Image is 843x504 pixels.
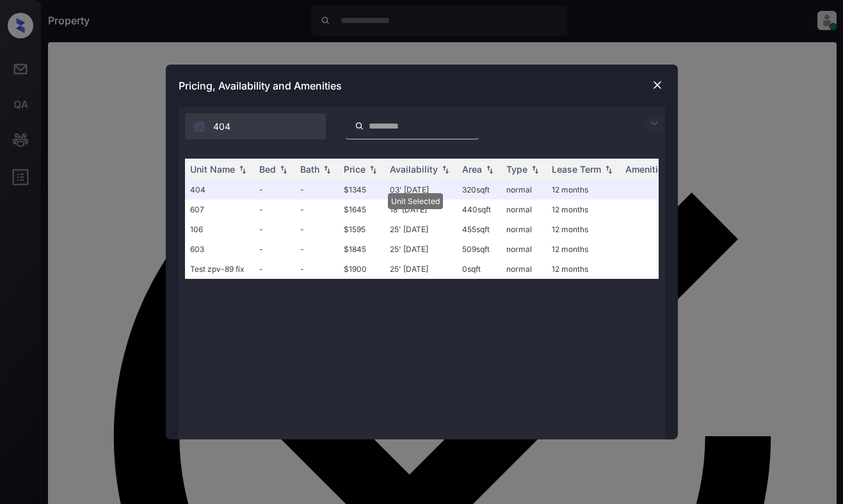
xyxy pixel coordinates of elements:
div: Amenities [625,164,668,175]
img: sorting [483,165,496,174]
div: Unit Name [190,164,235,175]
img: icon-zuma [646,116,662,131]
td: - [295,259,339,279]
div: Lease Term [552,164,601,175]
td: 12 months [547,219,620,239]
td: normal [501,259,547,279]
div: Bath [300,164,319,175]
div: Price [344,164,365,175]
td: - [295,180,339,200]
td: 18' [DATE] [385,200,457,219]
td: 320 sqft [457,180,501,200]
td: normal [501,180,547,200]
div: Availability [390,164,438,175]
td: 603 [185,239,254,259]
td: - [254,180,295,200]
td: - [295,219,339,239]
td: - [295,239,339,259]
td: 455 sqft [457,219,501,239]
td: 607 [185,200,254,219]
img: icon-zuma [193,120,205,133]
td: normal [501,239,547,259]
td: Test zpv-89 fix [185,259,254,279]
td: 12 months [547,239,620,259]
td: 12 months [547,180,620,200]
td: 404 [185,180,254,200]
td: $1645 [339,200,385,219]
td: $1845 [339,239,385,259]
img: sorting [236,165,249,174]
img: icon-zuma [355,120,364,132]
img: sorting [439,165,452,174]
td: 106 [185,219,254,239]
td: - [254,200,295,219]
td: $1595 [339,219,385,239]
td: - [295,200,339,219]
td: 509 sqft [457,239,501,259]
span: 404 [213,120,230,134]
td: - [254,219,295,239]
div: Bed [259,164,276,175]
td: $1900 [339,259,385,279]
td: - [254,239,295,259]
td: 25' [DATE] [385,219,457,239]
td: 12 months [547,259,620,279]
img: sorting [529,165,542,174]
td: 440 sqft [457,200,501,219]
div: Area [462,164,482,175]
td: 03' [DATE] [385,180,457,200]
img: sorting [277,165,290,174]
td: 25' [DATE] [385,259,457,279]
td: - [254,259,295,279]
img: close [651,79,664,91]
td: normal [501,200,547,219]
td: 0 sqft [457,259,501,279]
td: normal [501,219,547,239]
div: Pricing, Availability and Amenities [166,65,678,107]
img: sorting [321,165,333,174]
td: 25' [DATE] [385,239,457,259]
img: sorting [602,165,615,174]
td: 12 months [547,200,620,219]
td: $1345 [339,180,385,200]
div: Type [506,164,527,175]
img: sorting [367,165,380,174]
